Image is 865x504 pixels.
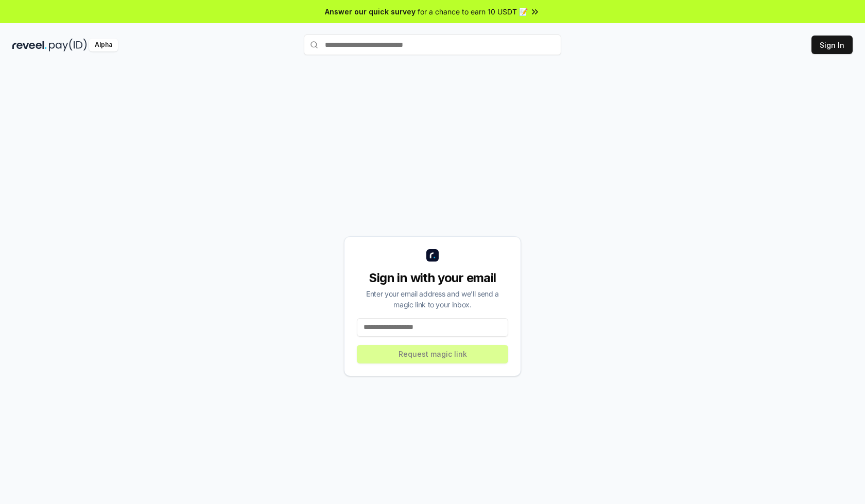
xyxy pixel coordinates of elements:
[357,288,508,310] div: Enter your email address and we’ll send a magic link to your inbox.
[418,6,528,17] span: for a chance to earn 10 USDT 📝
[12,39,47,51] img: reveel_dark
[325,6,416,17] span: Answer our quick survey
[49,39,87,51] img: pay_id
[811,36,853,54] button: Sign In
[426,249,439,262] img: logo_small
[89,39,118,51] div: Alpha
[357,270,508,286] div: Sign in with your email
